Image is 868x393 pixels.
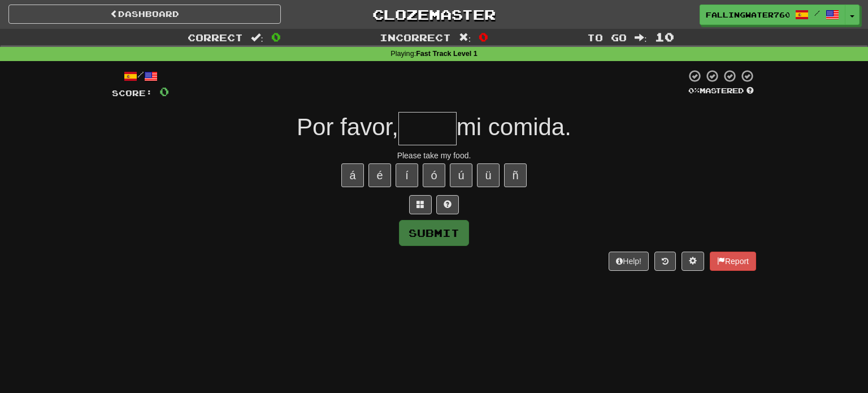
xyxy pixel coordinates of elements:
[8,5,281,24] a: Dashboard
[409,195,432,214] button: Switch sentence to multiple choice alt+p
[341,163,364,187] button: á
[298,5,570,24] a: Clozemaster
[271,30,281,44] span: 0
[504,163,527,187] button: ñ
[436,195,459,214] button: Single letter hint - you only get 1 per sentence and score half the points! alt+h
[655,30,674,44] span: 10
[710,252,756,271] button: Report
[477,163,500,187] button: ü
[688,86,700,95] span: 0 %
[251,33,263,42] span: :
[706,10,789,20] span: FallingWater7609
[297,114,398,140] span: Por favor,
[450,163,472,187] button: ú
[380,32,451,43] span: Incorrect
[188,32,243,43] span: Correct
[423,163,445,187] button: ó
[396,163,418,187] button: í
[459,33,471,42] span: :
[479,30,488,44] span: 0
[159,84,169,98] span: 0
[686,86,756,96] div: Mastered
[654,252,676,271] button: Round history (alt+y)
[399,220,469,246] button: Submit
[416,50,478,58] strong: Fast Track Level 1
[368,163,391,187] button: é
[814,9,820,17] span: /
[609,252,649,271] button: Help!
[635,33,647,42] span: :
[112,150,756,161] div: Please take my food.
[700,5,845,25] a: FallingWater7609 /
[112,69,169,83] div: /
[112,88,153,98] span: Score:
[457,114,571,140] span: mi comida.
[587,32,627,43] span: To go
